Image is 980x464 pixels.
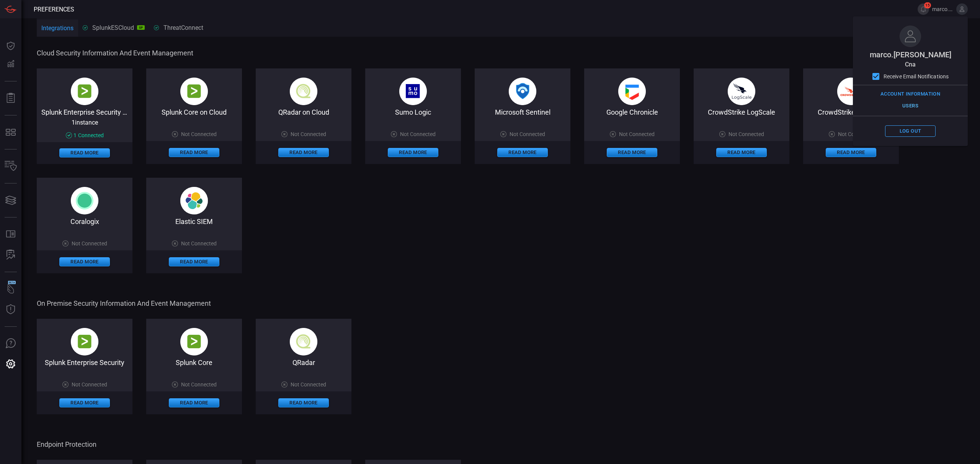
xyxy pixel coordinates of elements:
span: Not Connected [291,381,326,388]
div: Microsoft Sentinel [475,108,570,116]
img: qradar_on_cloud-CqUPbAk2.png [290,328,317,355]
button: Rule Catalog [2,225,20,243]
img: crowdstrike_logscale-Dv7WlQ1M.png [728,78,755,105]
div: Google Chronicle [584,108,680,116]
button: Reports [2,89,20,107]
span: Not Connected [838,131,874,137]
img: google_chronicle-BEvpeoLq.png [618,78,646,105]
img: splunk-B-AX9-PE.png [71,78,98,105]
span: On Premise Security Information and Event Management [37,299,963,307]
span: Not Connected [181,381,217,388]
button: Read More [59,398,110,407]
button: Wingman [2,280,20,298]
div: CrowdStrike NG-SIEM [803,108,899,116]
button: Preferences [2,355,20,373]
span: Not Connected [181,131,217,137]
span: Not Connected [72,240,107,247]
span: Not Connected [510,131,545,137]
span: cna [905,61,916,68]
img: splunk-B-AX9-PE.png [71,328,98,355]
button: Integrations [37,19,78,38]
button: Account Information [879,88,942,100]
img: crowdstrike_falcon-DF2rzYKc.png [837,78,865,105]
div: Elastic SIEM [146,217,242,226]
div: Splunk Core [146,359,242,367]
button: 15 [918,3,929,15]
div: Splunk Core on Cloud [146,108,242,116]
span: Not Connected [181,240,217,247]
button: Threat Intelligence [2,300,20,319]
button: Users [885,100,936,112]
button: Read More [826,148,876,157]
img: sumo_logic-BhVDPgcO.png [399,78,427,105]
button: Read More [716,148,767,157]
button: Read More [169,257,219,266]
button: MITRE - Detection Posture [2,123,20,141]
span: Connected [78,132,104,138]
div: ThreatConnect [154,24,214,31]
button: Read More [278,148,329,157]
div: 1 [66,132,104,138]
img: qradar_on_cloud-CqUPbAk2.png [290,78,317,105]
button: Read More [278,398,329,407]
div: Splunk Enterprise Security on Cloud [37,108,132,116]
span: Not Connected [619,131,655,137]
button: Cards [2,191,20,209]
button: Read More [388,148,438,157]
button: Log out [885,125,936,137]
button: Read More [59,257,110,266]
span: Not Connected [291,131,326,137]
span: Preferences [34,6,74,13]
div: SplunkESCloud [83,24,145,31]
img: svg+xml,%3c [180,187,208,214]
div: Sumo Logic [365,108,461,116]
div: QRadar [256,359,351,367]
span: 1 instance [72,119,98,126]
div: SP [137,25,145,30]
button: ThreatConnect [149,18,219,37]
button: Inventory [2,157,20,175]
button: SplunkESCloudSP [78,18,149,37]
span: marco.[PERSON_NAME] [870,50,951,59]
span: 15 [924,2,931,8]
button: Detections [2,55,20,73]
span: Not Connected [728,131,764,137]
button: Read More [607,148,657,157]
img: microsoft_sentinel-DmoYopBN.png [509,78,536,105]
div: CrowdStrike LogScale [694,108,789,116]
img: splunk-B-AX9-PE.png [180,328,208,355]
div: Splunk Enterprise Security [37,359,132,367]
button: Read More [169,398,219,407]
button: Read More [169,148,219,157]
img: splunk-B-AX9-PE.png [180,78,208,105]
span: Not Connected [400,131,436,137]
span: Receive Email Notifications [884,73,949,81]
span: Cloud Security Information and Event Management [37,49,963,57]
img: svg%3e [71,187,98,214]
span: Endpoint Protection [37,440,963,448]
button: Read More [59,148,110,157]
span: Not Connected [72,381,107,388]
button: Dashboard [2,37,20,55]
button: Read More [497,148,548,157]
button: ALERT ANALYSIS [2,246,20,264]
button: Ask Us A Question [2,334,20,353]
div: QRadar on Cloud [256,108,351,116]
div: Coralogix [37,217,132,226]
span: marco.[PERSON_NAME] [932,6,953,12]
